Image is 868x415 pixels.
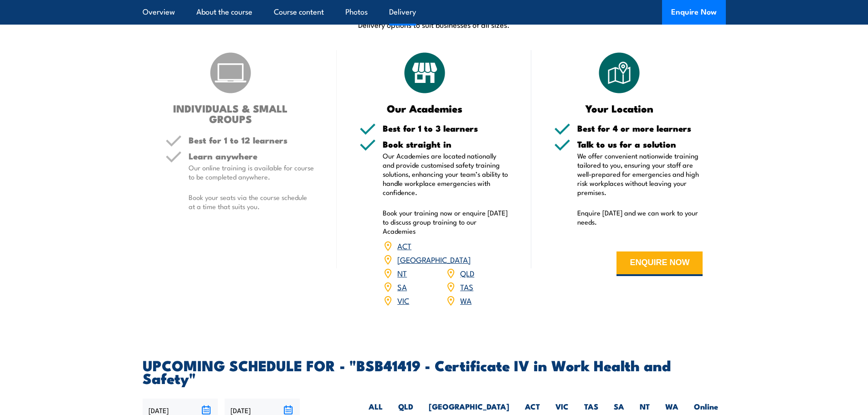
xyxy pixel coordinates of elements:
h3: INDIVIDUALS & SMALL GROUPS [165,103,296,124]
h2: UPCOMING SCHEDULE FOR - "BSB41419 - Certificate IV in Work Health and Safety" [143,359,726,384]
a: VIC [397,295,409,306]
button: ENQUIRE NOW [616,251,703,276]
p: Our Academies are located nationally and provide customised safety training solutions, enhancing ... [383,151,508,197]
h5: Book straight in [383,140,508,149]
p: Book your training now or enquire [DATE] to discuss group training to our Academies [383,208,508,236]
h5: Talk to us for a solution [577,140,703,149]
h5: Learn anywhere [189,152,314,160]
p: We offer convenient nationwide training tailored to you, ensuring your staff are well-prepared fo... [577,151,703,197]
a: [GEOGRAPHIC_DATA] [397,254,471,265]
a: SA [397,281,407,292]
h5: Best for 4 or more learners [577,124,703,133]
p: Enquire [DATE] and we can work to your needs. [577,208,703,226]
a: ACT [397,240,411,251]
h5: Best for 1 to 12 learners [189,136,314,144]
a: TAS [460,281,473,292]
h5: Best for 1 to 3 learners [383,124,508,133]
h3: Our Academies [360,103,490,113]
a: WA [460,295,472,306]
p: Our online training is available for course to be completed anywhere. [189,163,314,181]
p: Book your seats via the course schedule at a time that suits you. [189,193,314,211]
h3: Your Location [554,103,685,113]
a: NT [397,267,407,278]
a: QLD [460,267,474,278]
